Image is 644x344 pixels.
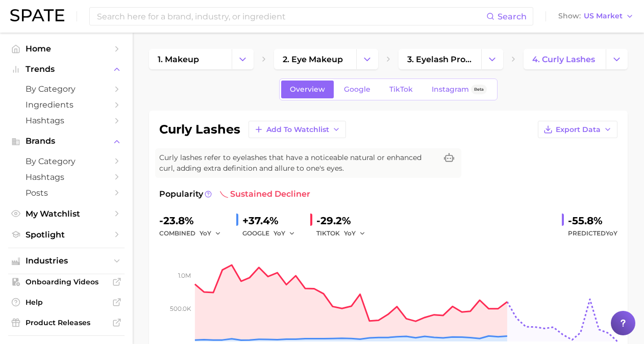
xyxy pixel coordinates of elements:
button: YoY [274,227,295,240]
input: Search here for a brand, industry, or ingredient [96,8,486,25]
a: TikTok [381,81,422,98]
span: YoY [200,229,211,237]
a: 2. eye makeup [274,49,357,69]
span: Help [26,298,107,307]
a: 3. eyelash products [399,49,481,69]
span: Overview [290,85,325,94]
a: InstagramBeta [423,81,496,98]
button: Trends [8,62,125,77]
a: Onboarding Videos [8,274,125,289]
img: sustained decliner [220,190,228,198]
button: Change Category [481,49,503,69]
span: Add to Watchlist [266,125,329,134]
button: Change Category [606,49,628,69]
span: YoY [344,229,356,237]
span: 3. eyelash products [407,55,473,64]
h1: curly lashes [159,123,240,136]
span: Predicted [568,227,617,240]
span: Home [26,44,107,54]
button: Industries [8,253,125,269]
span: sustained decliner [220,188,310,200]
span: Industries [26,256,107,266]
button: Export Data [538,121,617,138]
a: by Category [8,81,125,97]
a: Google [335,81,379,98]
a: Posts [8,185,125,201]
span: TikTok [389,85,413,94]
a: Home [8,41,125,57]
a: Help [8,295,125,310]
button: Change Category [356,49,378,69]
div: TIKTOK [316,227,373,240]
span: Curly lashes refer to eyelashes that have a noticeable natural or enhanced curl, adding extra def... [159,152,437,174]
div: GOOGLE [242,227,302,240]
a: Product Releases [8,315,125,330]
div: -23.8% [159,213,228,229]
a: Ingredients [8,97,125,113]
span: Product Releases [26,318,107,327]
span: Onboarding Videos [26,277,107,286]
span: 1. makeup [158,55,199,64]
span: US Market [584,13,623,19]
button: Add to Watchlist [249,121,346,138]
a: 1. makeup [149,49,232,69]
div: -55.8% [568,213,617,229]
span: Trends [26,65,107,74]
span: by Category [26,156,107,166]
span: Google [344,85,370,94]
span: Hashtags [26,172,107,182]
span: by Category [26,84,107,94]
div: -29.2% [316,213,373,229]
span: Export Data [556,125,601,134]
span: Hashtags [26,116,107,125]
a: Overview [281,81,334,98]
span: Search [498,12,527,21]
span: YoY [606,229,617,237]
button: YoY [344,227,366,240]
span: 4. curly lashes [532,55,595,64]
img: SPATE [10,9,64,21]
button: ShowUS Market [556,10,636,23]
a: 4. curly lashes [524,49,606,69]
a: by Category [8,153,125,169]
span: Popularity [159,188,203,200]
button: YoY [200,227,221,240]
span: Ingredients [26,100,107,110]
span: Brands [26,137,107,146]
a: Hashtags [8,169,125,185]
a: Spotlight [8,227,125,243]
button: Brands [8,134,125,149]
span: Beta [474,85,484,94]
button: Change Category [232,49,254,69]
span: Spotlight [26,230,107,240]
div: +37.4% [242,213,302,229]
span: 2. eye makeup [283,55,343,64]
span: Posts [26,188,107,198]
span: YoY [274,229,285,237]
span: Show [558,13,581,19]
div: combined [159,227,228,240]
a: My Watchlist [8,206,125,222]
span: My Watchlist [26,209,107,219]
span: Instagram [432,85,469,94]
a: Hashtags [8,113,125,128]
